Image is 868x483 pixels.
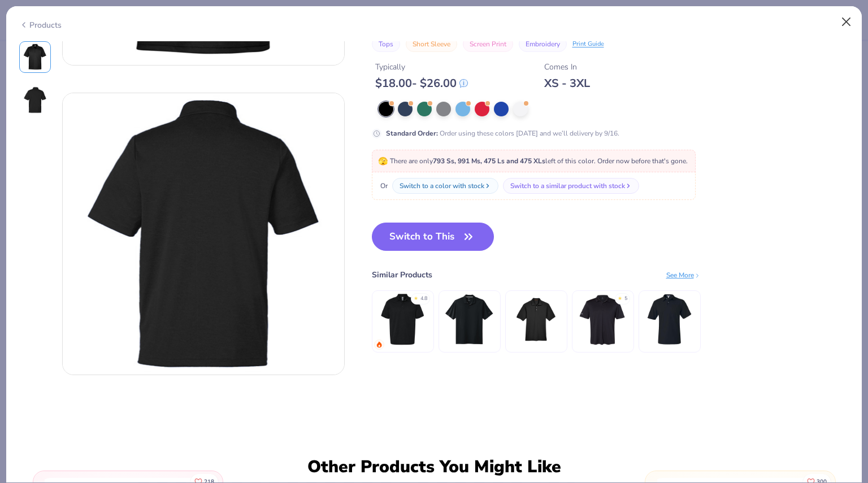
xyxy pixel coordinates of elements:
[376,341,383,348] img: trending.gif
[572,39,604,49] div: Print Guide
[386,128,619,138] div: Order using these colors [DATE] and we’ll delivery by 9/16.
[21,86,49,114] img: Back
[414,295,418,299] div: ★
[19,19,62,31] div: Products
[433,156,545,166] strong: 793 Ss, 991 Ms, 475 Ls and 475 XLs
[509,292,563,346] img: Harriton Men's 5.6 Oz. Easy Blend Polo
[576,292,630,346] img: Adidas Performance Sport Shirt
[836,11,857,33] button: Close
[618,295,622,299] div: ★
[544,76,590,90] div: XS - 3XL
[21,43,49,71] img: Front
[442,292,496,346] img: Nike Dri-FIT Vapor Polo
[300,457,568,477] div: Other Products You Might Like
[510,181,625,191] div: Switch to a similar product with stock
[386,128,438,137] strong: Standard Order :
[400,181,484,191] div: Switch to a color with stock
[420,295,427,303] div: 4.8
[378,181,388,191] span: Or
[376,292,429,346] img: Gildan Adult 6 Oz. 50/50 Jersey Polo
[544,61,590,73] div: Comes In
[372,36,400,52] button: Tops
[375,76,468,90] div: $ 18.00 - $ 26.00
[666,269,701,280] div: See More
[519,36,567,52] button: Embroidery
[372,269,432,281] div: Similar Products
[372,223,494,251] button: Switch to This
[624,295,627,303] div: 5
[378,156,388,167] span: 🫣
[643,292,696,346] img: Jerzees Adult Spotshield™ Pocket Jersey Polo
[378,156,688,166] span: There are only left of this color. Order now before that's gone.
[463,36,513,52] button: Screen Print
[406,36,457,52] button: Short Sleeve
[503,178,639,194] button: Switch to a similar product with stock
[375,61,468,73] div: Typically
[392,178,498,194] button: Switch to a color with stock
[63,93,344,375] img: Back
